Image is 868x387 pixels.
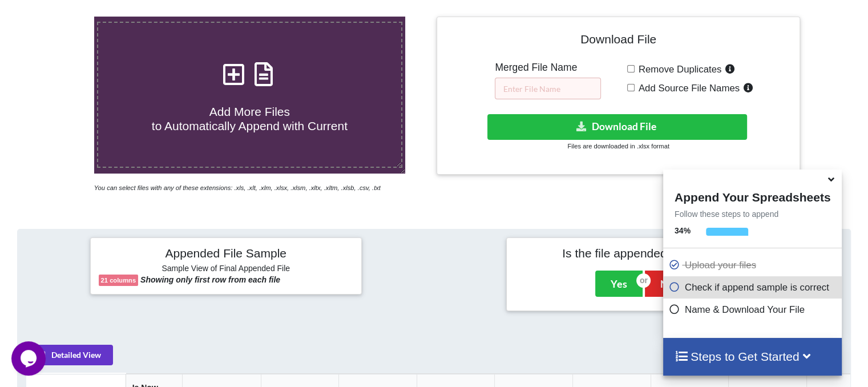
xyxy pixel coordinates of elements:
i: You can select files with any of these extensions: .xls, .xlt, .xlm, .xlsx, .xlsm, .xltx, .xltm, ... [94,184,381,191]
p: Upload your files [669,258,839,272]
h4: Append Your Spreadsheets [663,187,842,204]
b: 34 % [675,226,691,235]
h4: Appended File Sample [99,246,353,262]
iframe: chat widget [11,341,48,376]
small: Files are downloaded in .xlsx format [567,143,669,150]
button: Detailed View [26,345,113,365]
h4: Download File [445,25,791,58]
span: Add More Files to Automatically Append with Current [152,105,348,132]
h4: Is the file appended correctly? [515,246,769,260]
b: Showing only first row from each file [140,275,280,284]
p: Name & Download Your File [669,303,839,317]
span: Add Source File Names [635,83,740,94]
b: 21 columns [101,277,136,284]
h5: Merged File Name [495,62,601,74]
p: Follow these steps to append [663,208,842,220]
input: Enter File Name [495,78,601,99]
span: Remove Duplicates [635,64,722,75]
h6: Sample View of Final Appended File [99,264,353,275]
button: Download File [487,114,747,140]
p: Check if append sample is correct [669,280,839,295]
button: No [645,271,689,297]
h4: Steps to Get Started [675,349,830,364]
button: Yes [595,271,643,297]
